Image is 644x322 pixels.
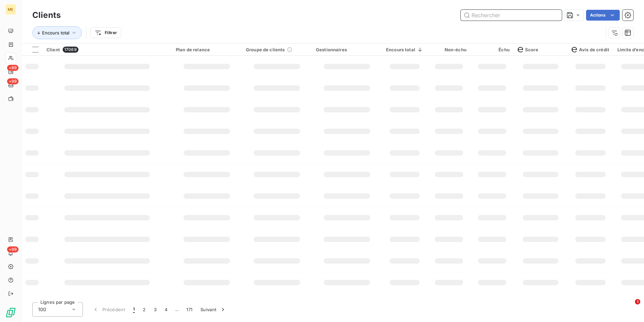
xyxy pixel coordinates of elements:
[386,47,423,52] div: Encours total
[246,47,285,52] span: Groupe de clients
[635,299,640,304] span: 1
[63,47,78,53] span: 17069
[518,47,538,52] span: Score
[171,304,182,315] span: …
[161,302,171,317] button: 4
[150,302,161,317] button: 3
[176,47,238,52] div: Plan de relance
[32,9,61,21] h3: Clients
[7,246,19,252] span: +99
[42,30,69,35] span: Encours total
[461,10,562,21] input: Rechercher
[5,4,16,15] div: ME
[5,307,16,318] img: Logo LeanPay
[431,47,466,52] div: Non-échu
[46,47,60,52] span: Client
[133,306,135,313] span: 1
[88,302,129,317] button: Précédent
[7,78,19,84] span: +99
[475,47,510,52] div: Échu
[316,47,378,52] div: Gestionnaires
[196,302,230,317] button: Suivant
[38,306,46,313] span: 100
[586,10,620,21] button: Actions
[129,302,139,317] button: 1
[7,65,19,71] span: +99
[139,302,150,317] button: 2
[621,299,637,315] iframe: Intercom live chat
[182,302,196,317] button: 171
[32,26,82,39] button: Encours total
[90,27,121,38] button: Filtrer
[572,47,609,52] span: Avis de crédit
